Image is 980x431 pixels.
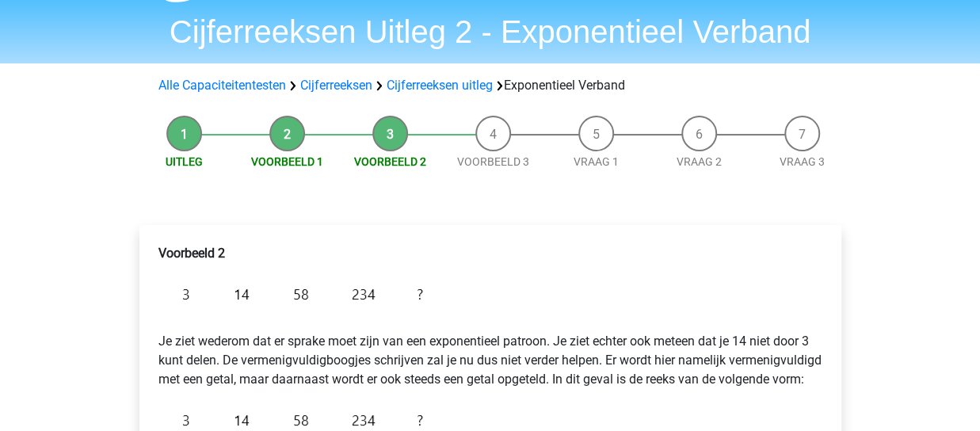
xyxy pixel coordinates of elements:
[780,155,825,168] a: Vraag 3
[158,313,822,389] p: Je ziet wederom dat er sprake moet zijn van een exponentieel patroon. Je ziet echter ook meteen d...
[126,13,855,51] h1: Cijferreeksen Uitleg 2 - Exponentieel Verband
[574,155,619,168] a: Vraag 1
[300,78,372,93] a: Cijferreeksen
[677,155,722,168] a: Vraag 2
[354,155,426,168] a: Voorbeeld 2
[457,155,529,168] a: Voorbeeld 3
[251,155,323,168] a: Voorbeeld 1
[166,155,203,168] a: Uitleg
[158,78,286,93] a: Alle Capaciteitentesten
[152,76,829,95] div: Exponentieel Verband
[158,276,431,313] img: Exponential_Example_2_1.png
[158,246,225,261] b: Voorbeeld 2
[387,78,493,93] a: Cijferreeksen uitleg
